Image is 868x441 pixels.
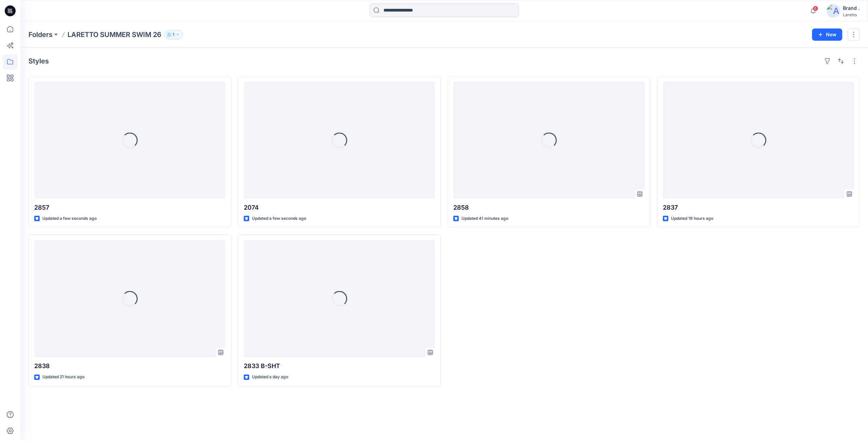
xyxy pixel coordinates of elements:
div: Laretto [843,12,860,17]
p: LARETTO SUMMER SWIM 26 [67,30,161,39]
img: avatar [827,4,840,18]
p: 2833 B-SHT [244,361,435,371]
button: New [812,28,842,41]
p: Updated a day ago [252,373,288,381]
p: 2857 [34,203,225,212]
p: 1 [173,31,174,38]
p: Updated 19 hours ago [671,215,713,222]
p: 2074 [244,203,435,212]
span: 6 [813,6,818,11]
p: 2837 [663,203,854,212]
p: 2838 [34,361,225,371]
p: Updated a few seconds ago [42,215,97,222]
p: Updated 21 hours ago [42,373,84,381]
h4: Styles [28,57,49,65]
p: Updated a few seconds ago [252,215,306,222]
p: 2858 [453,203,645,212]
div: Brand . [843,4,860,12]
p: Updated 41 minutes ago [461,215,508,222]
button: 1 [164,30,183,39]
a: Folders [28,30,53,39]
